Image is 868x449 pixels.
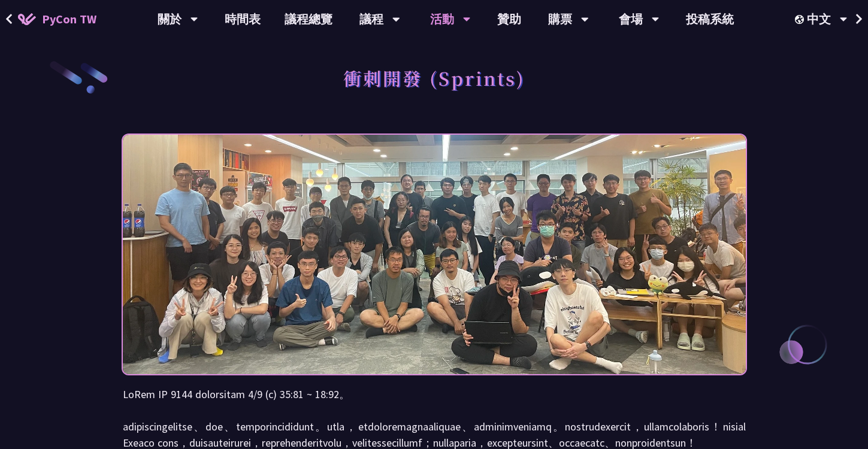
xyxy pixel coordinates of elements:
img: Home icon of PyCon TW 2025 [18,13,36,25]
h1: 衝刺開發 (Sprints) [343,60,525,96]
a: PyCon TW [6,4,108,34]
span: PyCon TW [42,10,96,28]
img: Locale Icon [795,15,807,24]
img: Photo of PyCon Taiwan Sprints [123,102,746,406]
